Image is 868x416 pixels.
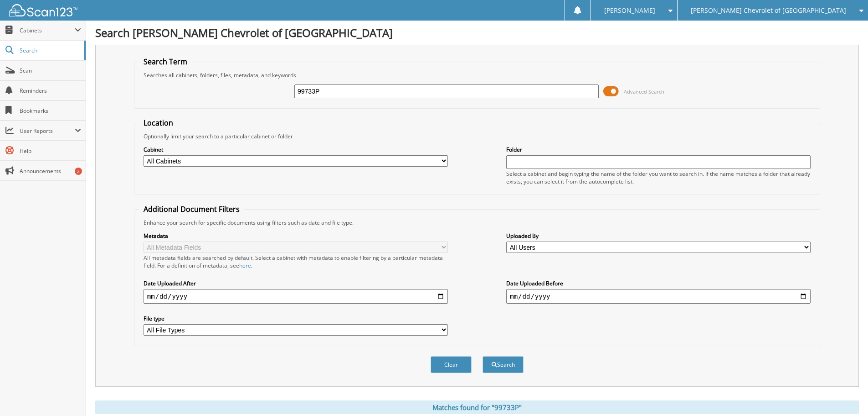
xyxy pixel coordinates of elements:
[139,219,815,226] div: Enhance your search for specific documents using filters such as date and file type.
[144,146,448,153] label: Cabinet
[144,279,448,287] label: Date Uploaded After
[95,25,859,40] h1: Search [PERSON_NAME] Chevrolet of [GEOGRAPHIC_DATA]
[691,8,846,13] span: [PERSON_NAME] Chevrolet of [GEOGRAPHIC_DATA]
[139,132,815,140] div: Optionally limit your search to a particular cabinet or folder
[20,47,80,54] span: Search
[483,356,524,373] button: Search
[144,254,448,269] div: All metadata fields are searched by default. Select a cabinet with metadata to enable filtering b...
[506,146,811,153] label: Folder
[139,204,244,214] legend: Additional Document Filters
[75,168,82,175] div: 2
[506,289,811,304] input: end
[20,107,81,115] span: Bookmarks
[139,118,178,128] legend: Location
[144,232,448,240] label: Metadata
[144,315,448,322] label: File type
[506,232,811,240] label: Uploaded By
[624,88,664,95] span: Advanced Search
[20,87,81,95] span: Reminders
[506,279,811,287] label: Date Uploaded Before
[239,262,251,269] a: here
[20,26,75,34] span: Cabinets
[604,8,655,13] span: [PERSON_NAME]
[20,67,81,74] span: Scan
[139,57,192,67] legend: Search Term
[139,71,815,79] div: Searches all cabinets, folders, files, metadata, and keywords
[9,4,77,16] img: scan123-logo-white.svg
[144,289,448,304] input: start
[20,167,81,175] span: Announcements
[20,147,81,155] span: Help
[506,170,811,185] div: Select a cabinet and begin typing the name of the folder you want to search in. If the name match...
[95,400,859,414] div: Matches found for "99733P"
[431,356,472,373] button: Clear
[20,127,75,135] span: User Reports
